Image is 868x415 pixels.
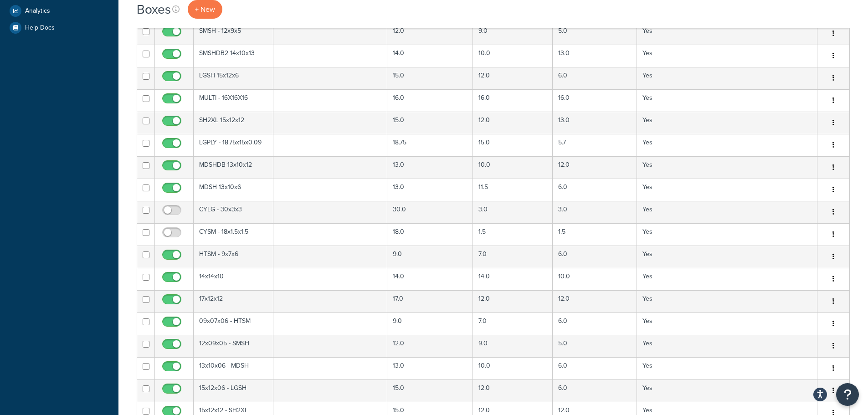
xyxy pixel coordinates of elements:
td: 30.0 [387,201,473,223]
td: 3.0 [473,201,553,223]
td: Yes [637,246,817,268]
td: Yes [637,112,817,134]
td: 9.0 [387,246,473,268]
td: 17x12x12 [194,290,273,313]
td: Yes [637,379,817,402]
td: 12.0 [473,67,553,89]
td: SMSH - 12x9x5 [194,22,273,45]
td: 7.0 [473,246,553,268]
h1: Boxes [137,0,171,18]
span: + New [195,4,215,15]
td: 15.0 [473,134,553,156]
td: 10.0 [473,45,553,67]
td: 14.0 [387,268,473,290]
td: LGSH 15x12x6 [194,67,273,89]
td: 3.0 [553,201,637,223]
td: 5.0 [553,335,637,357]
td: 10.0 [473,357,553,379]
td: 5.7 [553,134,637,156]
td: HTSM - 9x7x6 [194,246,273,268]
td: 5.0 [553,22,637,45]
td: Yes [637,335,817,357]
td: 15.0 [387,67,473,89]
td: 15.0 [387,379,473,402]
td: 12x09x05 - SMSH [194,335,273,357]
td: 6.0 [553,246,637,268]
td: Yes [637,45,817,67]
td: 13.0 [387,179,473,201]
span: Help Docs [25,24,55,32]
td: Yes [637,134,817,156]
td: Yes [637,179,817,201]
td: 6.0 [553,379,637,402]
td: 16.0 [553,89,637,112]
td: Yes [637,357,817,379]
td: 13.0 [553,112,637,134]
td: 17.0 [387,290,473,313]
td: MDSH 13x10x6 [194,179,273,201]
td: 9.0 [473,22,553,45]
span: Analytics [25,7,50,15]
td: 18.75 [387,134,473,156]
td: 13x10x06 - MDSH [194,357,273,379]
td: Yes [637,223,817,246]
td: 10.0 [473,156,553,179]
td: MDSHDB 13x10x12 [194,156,273,179]
td: 7.0 [473,313,553,335]
td: SH2XL 15x12x12 [194,112,273,134]
td: 6.0 [553,67,637,89]
a: Help Docs [7,20,112,36]
td: 09x07x06 - HTSM [194,313,273,335]
td: 15.0 [387,112,473,134]
td: CYSM - 18x1.5x1.5 [194,223,273,246]
td: 18.0 [387,223,473,246]
td: 15x12x06 - LGSH [194,379,273,402]
td: 12.0 [473,112,553,134]
td: 14x14x10 [194,268,273,290]
td: Yes [637,67,817,89]
td: 9.0 [473,335,553,357]
td: LGPLY - 18.75x15x0.09 [194,134,273,156]
td: 6.0 [553,179,637,201]
td: 13.0 [553,45,637,67]
td: 14.0 [387,45,473,67]
td: 12.0 [387,22,473,45]
td: Yes [637,290,817,313]
td: 12.0 [473,290,553,313]
td: 1.5 [473,223,553,246]
td: 12.0 [553,156,637,179]
td: Yes [637,268,817,290]
td: 1.5 [553,223,637,246]
td: 10.0 [553,268,637,290]
button: Open Resource Center [836,383,859,406]
td: Yes [637,201,817,223]
td: 9.0 [387,313,473,335]
td: 12.0 [473,379,553,402]
a: Analytics [7,3,112,19]
td: Yes [637,313,817,335]
td: 14.0 [473,268,553,290]
td: Yes [637,22,817,45]
td: 11.5 [473,179,553,201]
td: CYLG - 30x3x3 [194,201,273,223]
td: 12.0 [387,335,473,357]
td: 16.0 [473,89,553,112]
td: 16.0 [387,89,473,112]
td: MULTI - 16X16X16 [194,89,273,112]
td: 6.0 [553,313,637,335]
td: 13.0 [387,357,473,379]
td: Yes [637,156,817,179]
td: SMSHDB2 14x10x13 [194,45,273,67]
td: 13.0 [387,156,473,179]
td: 12.0 [553,290,637,313]
td: Yes [637,89,817,112]
td: 6.0 [553,357,637,379]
